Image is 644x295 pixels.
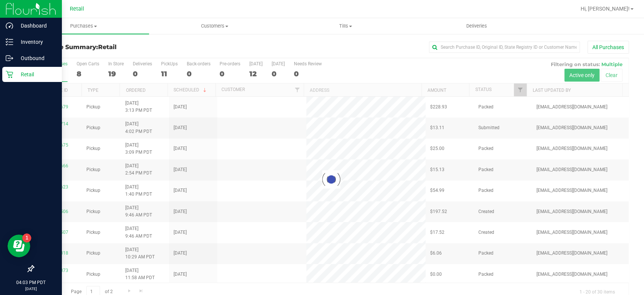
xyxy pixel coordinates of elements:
span: Purchases [18,23,149,29]
p: 04:03 PM PDT [3,279,58,286]
a: Tills [280,18,411,34]
iframe: Resource center [8,235,30,257]
a: Purchases [18,18,149,34]
span: Customers [149,23,280,29]
inline-svg: Inventory [6,38,13,46]
inline-svg: Dashboard [6,22,13,29]
button: All Purchases [587,41,629,54]
inline-svg: Retail [6,71,13,78]
p: Retail [13,70,58,79]
a: Deliveries [411,18,542,34]
p: Dashboard [13,21,58,30]
inline-svg: Outbound [6,54,13,62]
p: Inventory [13,37,58,46]
span: Retail [70,6,84,12]
span: Deliveries [456,23,497,29]
p: [DATE] [3,286,58,292]
span: Tills [280,23,410,29]
p: Outbound [13,54,58,63]
iframe: Resource center unread badge [22,233,31,242]
a: Customers [149,18,280,34]
span: Retail [98,43,117,51]
input: Search Purchase ID, Original ID, State Registry ID or Customer Name... [429,42,580,53]
h3: Purchase Summary: [33,44,232,51]
span: Hi, [PERSON_NAME]! [581,6,630,12]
